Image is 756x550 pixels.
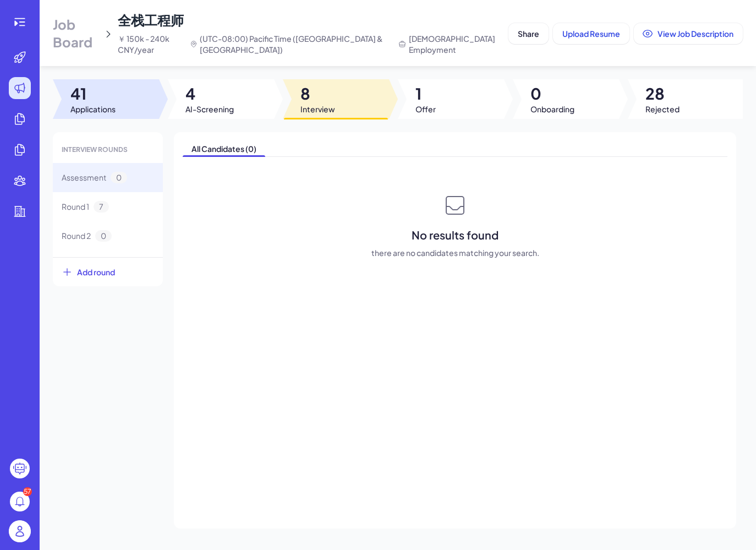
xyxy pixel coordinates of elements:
button: View Job Description [634,23,743,44]
span: Onboarding [530,104,574,115]
span: (UTC-08:00) Pacific Time ([GEOGRAPHIC_DATA] & [GEOGRAPHIC_DATA]) [200,33,390,55]
span: All Candidates (0) [183,141,265,156]
span: 41 [70,84,116,104]
img: user_logo.png [9,520,31,542]
span: 4 [185,84,234,104]
span: there are no candidates matching your search. [371,247,539,258]
span: No results found [412,227,498,243]
span: 8 [300,84,335,104]
span: 0 [111,172,127,183]
span: 0 [95,230,112,242]
span: Interview [300,104,335,115]
span: Upload Resume [562,29,620,39]
span: 1 [415,84,436,104]
span: ￥ 150k - 240k CNY/year [118,33,181,55]
span: Applications [70,104,116,115]
button: Share [508,23,549,44]
span: 全栈工程师 [118,12,184,28]
button: Add round [53,257,163,286]
span: Job Board [53,15,99,51]
span: AI-Screening [185,104,234,115]
span: Round 1 [62,201,89,213]
span: Rejected [645,104,680,115]
div: 57 [23,487,32,496]
span: 7 [94,201,109,213]
span: Add round [77,266,115,277]
div: INTERVIEW ROUNDS [53,137,163,163]
span: Assessment [62,172,106,183]
span: View Job Description [658,29,733,39]
button: Upload Resume [553,23,629,44]
span: 0 [530,84,574,104]
span: [DEMOGRAPHIC_DATA] Employment [409,33,504,55]
span: Share [518,29,539,39]
span: Round 2 [62,230,91,242]
span: Offer [415,104,436,115]
span: 28 [645,84,680,104]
